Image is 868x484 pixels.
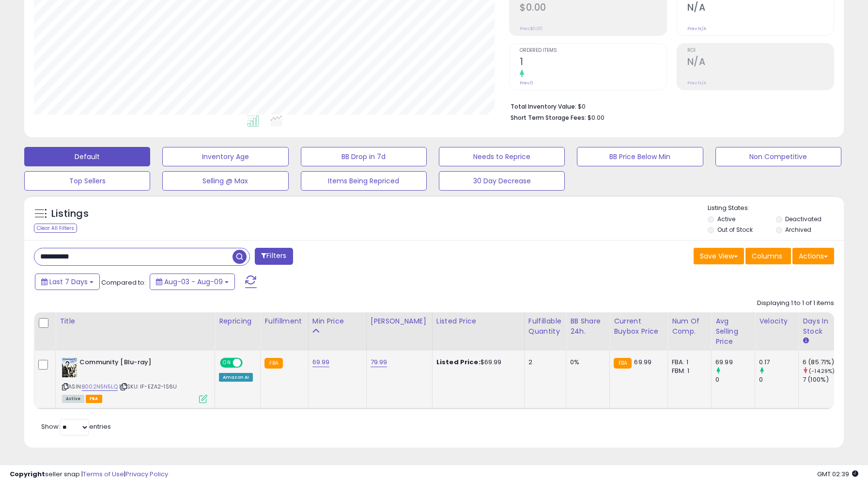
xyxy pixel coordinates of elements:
[219,316,256,326] div: Repricing
[745,248,791,264] button: Columns
[371,357,387,367] a: 79.99
[803,375,842,384] div: 7 (100%)
[511,102,576,111] b: Total Inventory Value:
[164,277,223,287] span: Aug-03 - Aug-09
[301,171,427,191] button: Items Being Repriced
[759,316,794,326] div: Velocity
[125,469,168,479] a: Privacy Policy
[371,316,428,326] div: [PERSON_NAME]
[150,274,235,290] button: Aug-03 - Aug-09
[717,226,753,234] label: Out of Stock
[694,248,744,264] button: Save View
[101,278,146,287] span: Compared to:
[162,147,288,166] button: Inventory Age
[687,80,706,86] small: Prev: N/A
[792,248,834,264] button: Actions
[759,358,798,367] div: 0.17
[60,316,211,326] div: Title
[687,2,834,15] h2: N/A
[511,100,827,112] li: $0
[809,367,835,375] small: (-14.29%)
[312,357,330,367] a: 69.99
[301,147,427,166] button: BB Drop in 7d
[687,56,834,69] h2: N/A
[82,383,118,391] a: B002N5N5LQ
[24,147,150,166] button: Default
[83,469,124,479] a: Terms of Use
[439,147,565,166] button: Needs to Reprice
[10,469,45,479] strong: Copyright
[785,226,811,234] label: Archived
[62,395,84,403] span: All listings currently available for purchase on Amazon
[759,375,798,384] div: 0
[672,358,704,367] div: FBA: 1
[24,171,150,191] button: Top Sellers
[614,316,664,337] div: Current Buybox Price
[511,113,586,122] b: Short Term Storage Fees:
[10,470,168,479] div: seller snap | |
[752,251,782,261] span: Columns
[62,358,207,402] div: ASIN:
[49,277,88,287] span: Last 7 Days
[255,248,293,265] button: Filters
[241,359,257,367] span: OFF
[520,56,666,69] h2: 1
[803,337,808,345] small: Days In Stock.
[162,171,288,191] button: Selling @ Max
[715,316,751,347] div: Avg Selling Price
[520,2,666,15] h2: $0.00
[715,358,755,367] div: 69.99
[264,358,282,369] small: FBA
[785,215,821,223] label: Deactivated
[708,204,844,213] p: Listing States:
[803,316,838,337] div: Days In Stock
[570,316,605,337] div: BB Share 24h.
[520,80,533,86] small: Prev: 0
[817,469,858,479] span: 2025-08-18 02:39 GMT
[219,373,253,382] div: Amazon AI
[803,358,842,367] div: 6 (85.71%)
[757,299,834,308] div: Displaying 1 to 1 of 1 items
[51,207,89,221] h5: Listings
[687,48,834,53] span: ROI
[614,358,632,369] small: FBA
[264,316,304,326] div: Fulfillment
[41,422,111,431] span: Show: entries
[528,316,562,337] div: Fulfillable Quantity
[520,26,542,32] small: Prev: $0.00
[672,367,704,375] div: FBM: 1
[221,359,233,367] span: ON
[520,48,666,53] span: Ordered Items
[717,215,735,223] label: Active
[79,358,197,370] b: Community [Blu-ray]
[436,358,517,367] div: $69.99
[86,395,102,403] span: FBA
[312,316,362,326] div: Min Price
[436,357,480,367] b: Listed Price:
[34,224,77,233] div: Clear All Filters
[119,383,177,390] span: | SKU: IF-EZA2-1S6U
[588,113,604,122] span: $0.00
[528,358,558,367] div: 2
[570,358,602,367] div: 0%
[715,147,841,166] button: Non Competitive
[687,26,706,32] small: Prev: N/A
[62,358,77,377] img: 510iWDhNlOL._SL40_.jpg
[634,357,651,367] span: 69.99
[436,316,520,326] div: Listed Price
[672,316,707,337] div: Num of Comp.
[577,147,703,166] button: BB Price Below Min
[715,375,755,384] div: 0
[439,171,565,191] button: 30 Day Decrease
[35,274,100,290] button: Last 7 Days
